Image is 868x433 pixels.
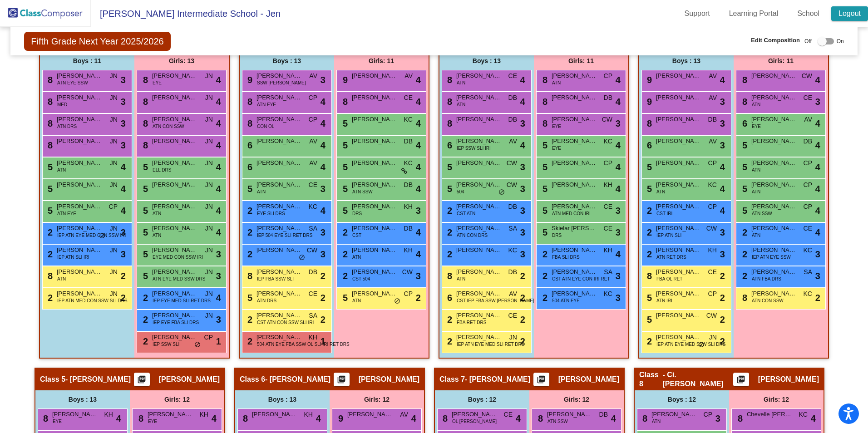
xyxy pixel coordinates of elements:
span: KC [604,137,612,146]
span: ATN EYE [257,101,276,108]
span: ATN [752,167,760,173]
mat-icon: picture_as_pdf [735,375,746,388]
span: 4 [216,204,221,217]
span: 8 [245,118,252,128]
span: ATN [656,188,665,195]
span: 3 [121,226,126,239]
span: [PERSON_NAME] [256,71,302,80]
span: EYE [552,123,561,130]
span: KC [404,115,413,124]
span: 4 [520,95,525,108]
span: JN [110,158,118,168]
div: Boys : 13 [639,52,734,70]
span: 4 [616,73,621,87]
span: [PERSON_NAME] [751,224,797,233]
span: CP [604,71,612,81]
span: 3 [416,204,421,217]
span: [PERSON_NAME] [352,180,397,189]
span: KC [309,202,317,212]
span: 5 [141,206,148,216]
span: DB [508,93,517,103]
span: AV [709,71,717,81]
span: JN [205,93,213,103]
span: 4 [720,182,725,196]
span: 4 [416,138,421,152]
span: 4 [216,117,221,130]
span: 5 [645,162,652,172]
span: 4 [616,160,621,174]
mat-icon: picture_as_pdf [336,375,347,388]
span: 8 [740,75,747,85]
span: On [837,37,844,45]
span: ATN [552,79,561,86]
span: [PERSON_NAME] [256,115,302,124]
span: SSW [PERSON_NAME] [257,79,306,86]
span: 4 [216,226,221,239]
span: AV [709,93,717,103]
span: 4 [416,95,421,108]
span: 6 [645,140,652,150]
span: Edit Composition [751,36,800,45]
span: DRS [352,210,362,217]
span: [PERSON_NAME] [456,93,502,102]
span: 5 [645,184,652,194]
span: 8 [540,75,547,85]
span: EYE [153,79,162,86]
span: 5 [740,184,747,194]
span: 4 [616,138,621,152]
span: JN [205,224,213,233]
div: Girls: 11 [534,52,628,70]
span: 3 [321,182,325,196]
span: CST IRI [656,210,672,217]
span: 8 [141,97,148,107]
span: [PERSON_NAME] [152,71,197,80]
span: CE [508,71,517,81]
span: AV [309,137,317,146]
span: 4 [720,204,725,217]
span: 8 [445,118,452,128]
span: 5 [340,140,348,150]
span: ATN DRS [57,123,77,130]
span: 8 [740,97,747,107]
span: 3 [720,138,725,152]
span: 5 [45,206,53,216]
span: SA [309,224,317,233]
span: [PERSON_NAME] [751,71,797,80]
span: 4 [416,73,421,87]
a: Support [677,6,717,21]
span: 4 [321,204,325,217]
span: 8 [445,75,452,85]
span: ATN [257,188,266,195]
span: SA [508,224,517,233]
span: KH [404,202,413,212]
span: EYE [552,145,561,152]
span: [PERSON_NAME] [656,158,701,167]
span: 6 [245,140,252,150]
span: 3 [121,73,126,87]
span: 3 [520,182,525,196]
span: [PERSON_NAME] [352,71,397,80]
span: [PERSON_NAME] [352,224,397,233]
span: [PERSON_NAME] [352,158,397,167]
span: CP [804,202,812,212]
span: [PERSON_NAME] [152,137,197,146]
span: JN [205,180,213,190]
span: CP [309,93,317,103]
span: ATN EYE SSW [57,79,88,86]
span: [PERSON_NAME] [552,115,597,124]
span: JN [110,93,118,103]
span: CST ATN [457,210,475,217]
span: 5 [540,140,547,150]
span: 9 [340,75,348,85]
span: EYE SLI DRS [257,210,285,217]
span: [PERSON_NAME] [456,224,502,233]
span: 8 [340,97,348,107]
span: [PERSON_NAME] [352,93,397,102]
div: Boys : 13 [439,52,534,70]
span: CW [602,115,612,124]
span: 8 [45,75,53,85]
span: [PERSON_NAME] [57,224,102,233]
span: ATN [752,188,760,195]
span: AV [509,137,517,146]
span: MED [57,101,67,108]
